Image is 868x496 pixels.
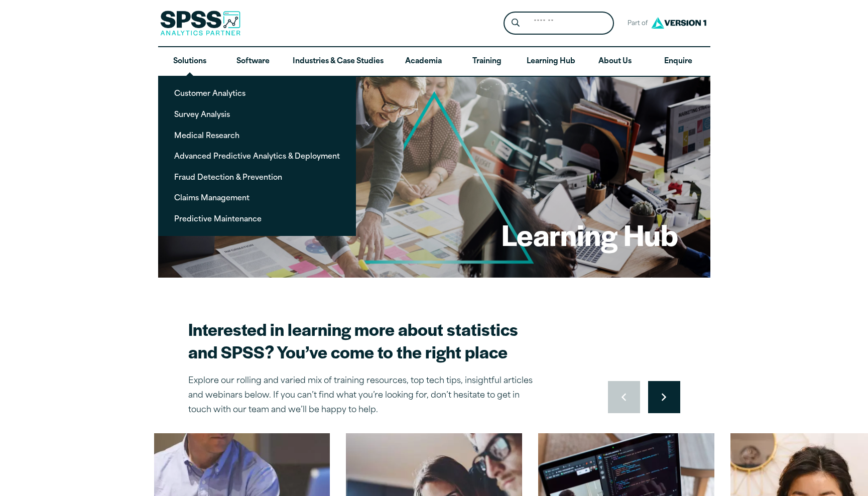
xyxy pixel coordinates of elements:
a: Customer Analytics [166,84,348,102]
form: Site Header Search Form [504,12,614,35]
a: Industries & Case Studies [285,47,392,76]
nav: Desktop version of site main menu [158,47,710,76]
button: Search magnifying glass icon [506,14,525,33]
a: Solutions [158,47,221,76]
a: Software [221,47,285,76]
img: Version1 Logo [649,14,709,32]
span: Part of [622,17,649,31]
a: Predictive Maintenance [166,209,348,228]
a: Survey Analysis [166,105,348,123]
a: Enquire [647,47,710,76]
a: Advanced Predictive Analytics & Deployment [166,147,348,165]
a: Academia [392,47,455,76]
svg: Search magnifying glass icon [512,19,520,27]
a: Medical Research [166,126,348,145]
h1: Learning Hub [502,215,678,254]
button: Move to next slide [648,381,680,413]
img: SPSS Analytics Partner [160,11,240,36]
a: Fraud Detection & Prevention [166,168,348,186]
h2: Interested in learning more about statistics and SPSS? You’ve come to the right place [188,318,540,363]
p: Explore our rolling and varied mix of training resources, top tech tips, insightful articles and ... [188,374,540,417]
ul: Solutions [158,76,356,235]
a: Learning Hub [519,47,583,76]
a: About Us [583,47,647,76]
a: Claims Management [166,188,348,207]
svg: Right pointing chevron [662,393,666,401]
a: Training [455,47,518,76]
